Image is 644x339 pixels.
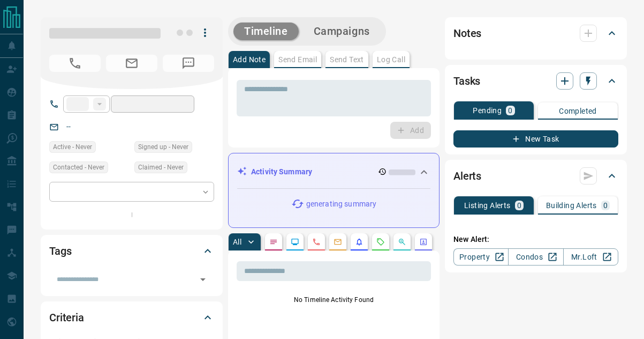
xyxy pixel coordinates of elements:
div: Criteria [49,305,214,330]
svg: Notes [269,238,278,246]
p: 0 [603,202,608,209]
p: All [233,238,241,246]
span: No Email [106,55,157,72]
h2: Notes [453,25,481,42]
a: Condos [508,248,563,266]
span: No Number [163,55,214,72]
button: Campaigns [303,23,381,40]
svg: Listing Alerts [355,238,363,246]
div: Tags [49,238,214,264]
span: Signed up - Never [138,142,188,152]
p: No Timeline Activity Found [237,295,431,305]
p: 0 [508,107,512,114]
p: Building Alerts [546,202,597,209]
p: generating summary [306,198,376,210]
span: Claimed - Never [138,162,184,173]
svg: Requests [376,238,385,246]
button: Timeline [233,23,299,40]
a: Property [453,248,509,266]
h2: Tasks [453,72,480,90]
h2: Tags [49,242,71,260]
p: Activity Summary [251,166,312,178]
button: Open [195,272,210,287]
div: Notes [453,20,618,46]
p: 0 [517,202,521,209]
a: Mr.Loft [563,248,618,266]
h2: Alerts [453,167,481,185]
p: Completed [559,107,597,115]
h2: Criteria [49,309,84,326]
p: New Alert: [453,234,618,245]
p: Listing Alerts [464,202,511,209]
div: Activity Summary [237,162,430,182]
div: Tasks [453,68,618,94]
svg: Agent Actions [419,238,428,246]
span: No Number [49,55,101,72]
svg: Lead Browsing Activity [291,238,299,246]
span: Active - Never [53,142,92,152]
svg: Calls [312,238,321,246]
a: -- [66,122,71,131]
svg: Emails [334,238,342,246]
svg: Opportunities [398,238,406,246]
button: New Task [453,130,618,148]
span: Contacted - Never [53,162,104,173]
p: Add Note [233,56,266,63]
div: Alerts [453,163,618,189]
p: Pending [473,107,502,114]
